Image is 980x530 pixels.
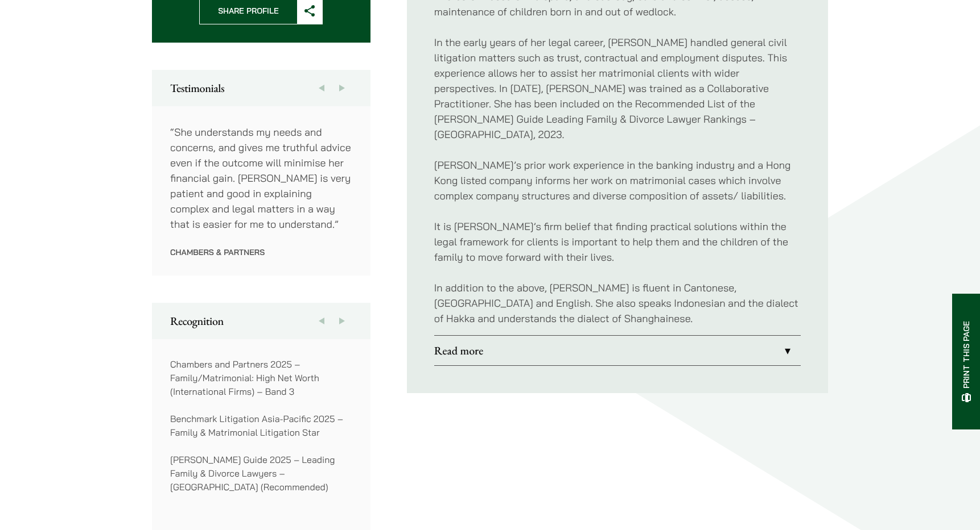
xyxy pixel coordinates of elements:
[434,336,801,365] a: Read more
[170,412,352,439] p: Benchmark Litigation Asia-Pacific 2025 – Family & Matrimonial Litigation Star
[170,453,352,494] p: [PERSON_NAME] Guide 2025 – Leading Family & Divorce Lawyers – [GEOGRAPHIC_DATA] (Recommended)
[170,247,352,257] p: Chambers & Partners
[170,314,352,328] h2: Recognition
[434,280,801,326] p: In addition to the above, [PERSON_NAME] is fluent in Cantonese, [GEOGRAPHIC_DATA] and English. Sh...
[332,70,352,106] button: Next
[170,81,352,95] h2: Testimonials
[434,219,801,265] p: It is [PERSON_NAME]’s firm belief that finding practical solutions within the legal framework for...
[311,303,332,339] button: Previous
[332,303,352,339] button: Next
[311,70,332,106] button: Previous
[170,357,352,398] p: Chambers and Partners 2025 – Family/Matrimonial: High Net Worth (International Firms) – Band 3
[434,157,801,203] p: [PERSON_NAME]’s prior work experience in the banking industry and a Hong Kong listed company info...
[434,35,801,142] p: In the early years of her legal career, [PERSON_NAME] handled general civil litigation matters su...
[170,124,352,232] p: “She understands my needs and concerns, and gives me truthful advice even if the outcome will min...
